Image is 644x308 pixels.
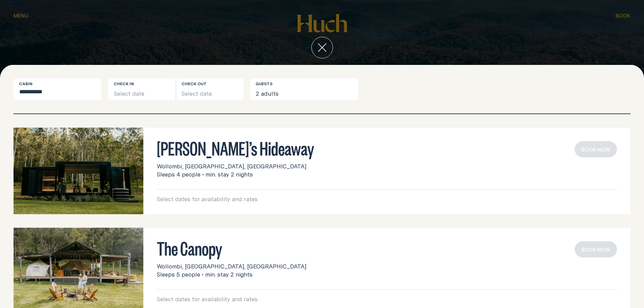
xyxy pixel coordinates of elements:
button: show booking tray [616,12,630,20]
span: Menu [14,13,28,18]
p: [GEOGRAPHIC_DATA] is a historic village in the [GEOGRAPHIC_DATA], set in the hills and [PERSON_NA... [209,218,436,265]
button: show menu [14,12,28,20]
span: Wollombi, [GEOGRAPHIC_DATA] [80,85,564,139]
h1: Location [309,157,335,165]
span: Book [616,13,630,18]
